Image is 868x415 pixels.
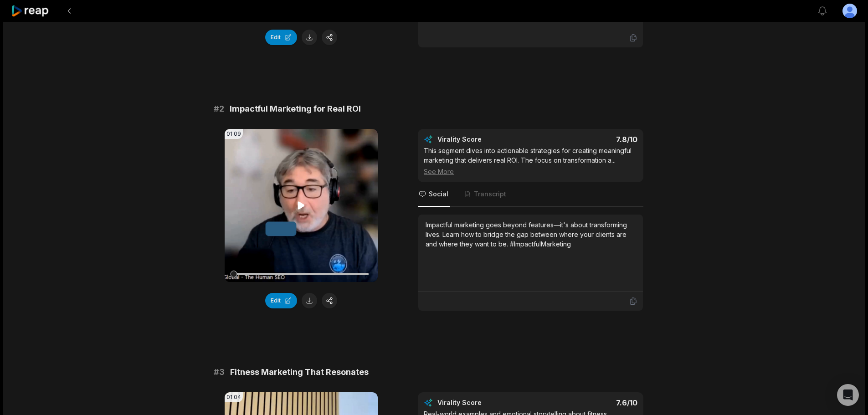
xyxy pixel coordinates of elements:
div: Virality Score [437,135,535,144]
div: Open Intercom Messenger [837,384,859,406]
span: Transcript [474,190,506,199]
video: Your browser does not support mp4 format. [225,129,378,282]
button: Edit [265,30,297,45]
div: Virality Score [437,398,535,407]
div: 7.6 /10 [540,398,638,407]
nav: Tabs [418,182,643,207]
div: 7.8 /10 [540,135,638,144]
span: Impactful Marketing for Real ROI [230,102,361,115]
div: See More [424,167,637,176]
div: Impactful marketing goes beyond features—it's about transforming lives. Learn how to bridge the g... [426,220,636,249]
span: # 2 [214,102,224,115]
span: # 3 [214,366,225,379]
span: Social [429,190,448,199]
button: Edit [265,293,297,308]
span: Fitness Marketing That Resonates [230,366,369,379]
div: This segment dives into actionable strategies for creating meaningful marketing that delivers rea... [424,146,637,176]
